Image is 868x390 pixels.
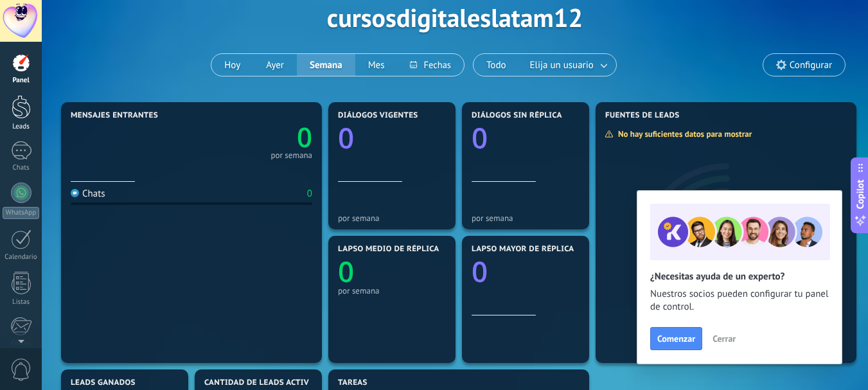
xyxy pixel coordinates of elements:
text: 0 [338,118,354,157]
button: Ayer [253,54,297,76]
span: Cerrar [713,334,736,343]
button: Cerrar [707,329,741,348]
text: 0 [472,252,488,290]
button: Semana [297,54,355,76]
span: Mensajes entrantes [71,111,158,120]
div: por semana [338,286,446,296]
span: Nuestros socios pueden configurar tu panel de control. [650,288,829,314]
text: 0 [338,252,354,290]
span: Tareas [338,378,368,387]
span: Comenzar [657,334,695,343]
span: Fuentes de leads [605,111,680,120]
button: Fechas [397,54,463,76]
div: por semana [338,213,446,223]
button: Mes [355,54,398,76]
img: Chats [71,189,79,197]
span: Copilot [854,179,867,209]
span: Lapso medio de réplica [338,245,439,254]
span: Diálogos vigentes [338,111,418,120]
button: Todo [474,54,519,76]
span: Lapso mayor de réplica [472,245,574,254]
div: 0 [307,188,312,200]
a: 0 [191,119,312,155]
span: Configurar [790,60,832,71]
button: Comenzar [650,327,702,350]
button: Elija un usuario [519,54,616,76]
div: Panel [3,76,40,85]
span: Cantidad de leads activos [204,378,319,387]
div: Listas [3,298,40,306]
div: Calendario [3,253,40,261]
div: Leads [3,123,40,131]
div: No hay suficientes datos para mostrar [605,129,761,139]
text: 0 [472,118,488,157]
div: por semana [270,152,312,159]
div: Chats [71,188,105,200]
text: 0 [297,119,312,155]
span: Leads ganados [71,378,136,387]
div: Chats [3,164,40,172]
div: WhatsApp [3,207,39,219]
h2: ¿Necesitas ayuda de un experto? [650,270,829,283]
div: por semana [472,213,580,223]
button: Hoy [211,54,253,76]
span: Elija un usuario [527,57,596,74]
span: Diálogos sin réplica [472,111,562,120]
